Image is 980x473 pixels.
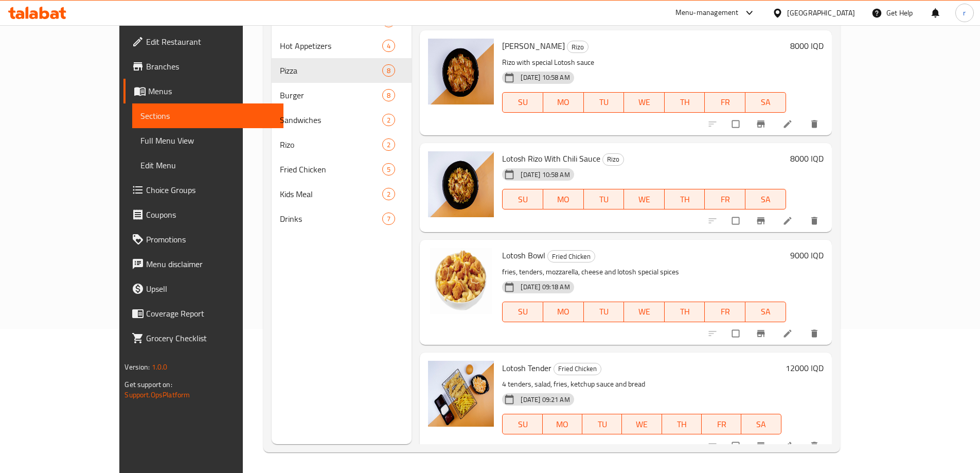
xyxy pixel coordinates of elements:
span: 8 [383,66,395,76]
span: TU [588,192,620,207]
button: MO [543,414,582,434]
span: Coverage Report [146,307,275,320]
button: TH [662,414,702,434]
span: TU [586,417,618,432]
div: Fried Chicken5 [272,157,412,182]
span: FR [706,417,737,432]
span: Lotosh Tender [502,360,551,376]
button: delete [803,322,828,345]
span: [DATE] 09:21 AM [516,395,574,405]
span: Sandwiches [280,114,382,126]
div: items [382,213,395,225]
span: Drinks [280,213,382,225]
span: SU [507,304,539,319]
nav: Menu sections [272,5,412,235]
span: MO [547,417,578,432]
p: 4 tenders, salad, fries, ketchup sauce and bread [502,378,781,391]
h6: 12000 IQD [786,361,824,375]
a: Upsell [123,276,283,301]
button: Branch-specific-item [750,209,774,232]
span: 8 [383,91,395,100]
button: delete [803,209,828,232]
img: Lotosh Rizo With Chili Sauce [428,151,494,217]
h6: 8000 IQD [790,151,824,166]
button: SA [745,92,786,113]
a: Grocery Checklist [123,326,283,351]
span: Rizo [567,41,588,53]
span: [DATE] 10:58 AM [516,73,574,82]
span: Edit Restaurant [146,36,275,48]
button: TH [665,92,705,113]
a: Coverage Report [123,301,283,326]
span: WE [628,95,661,110]
button: delete [803,434,828,457]
span: Get support on: [124,378,172,391]
span: WE [628,304,661,319]
span: WE [626,417,657,432]
span: Lotosh Rizo With Chili Sauce [502,151,600,166]
div: Menu-management [675,7,739,19]
span: SA [750,192,782,207]
span: Select to update [726,324,747,343]
button: WE [624,302,665,322]
span: 2 [383,189,395,199]
button: Branch-specific-item [750,434,774,457]
span: Rizo [603,153,623,165]
span: Kids Meal [280,188,382,200]
span: SU [507,95,539,110]
span: FR [709,304,741,319]
div: Kids Meal2 [272,182,412,206]
span: Lotosh Bowl [502,248,545,263]
a: Full Menu View [132,128,283,153]
img: Lotosh Rizo [428,39,494,104]
span: TU [588,95,620,110]
span: Choice Groups [146,184,275,196]
span: Edit Menu [140,159,275,171]
div: Sandwiches2 [272,108,412,132]
img: Lotosh Tender [428,361,494,427]
a: Branches [123,54,283,79]
span: TU [588,304,620,319]
span: Coupons [146,208,275,221]
a: Edit menu item [782,216,795,226]
span: TH [666,417,698,432]
span: Fried Chicken [280,163,382,176]
p: fries, tenders, mozzarella, cheese and lotosh special spices [502,266,786,278]
div: Hot Appetizers4 [272,33,412,58]
p: Rizo with special Lotosh sauce [502,56,786,69]
span: Pizza [280,64,382,77]
div: Rizo2 [272,132,412,157]
div: Rizo [602,153,624,166]
button: FR [705,302,745,322]
span: SA [750,304,782,319]
span: Fried Chicken [548,251,595,262]
a: Sections [132,103,283,128]
span: Fried Chicken [554,363,601,375]
span: Promotions [146,233,275,246]
a: Menus [123,79,283,103]
button: MO [543,92,584,113]
button: SA [745,302,786,322]
button: SU [502,302,543,322]
button: TH [665,189,705,209]
span: MO [547,192,580,207]
span: TH [669,304,701,319]
div: items [382,138,395,151]
a: Edit Restaurant [123,29,283,54]
span: [DATE] 09:18 AM [516,282,574,292]
span: Rizo [280,138,382,151]
h6: 9000 IQD [790,248,824,262]
a: Menu disclaimer [123,252,283,276]
button: WE [624,189,665,209]
span: SU [507,417,538,432]
span: Hot Appetizers [280,40,382,52]
button: FR [702,414,741,434]
span: Burger [280,89,382,101]
button: Branch-specific-item [750,113,774,135]
span: 1.0.0 [152,360,168,374]
span: Branches [146,60,275,73]
a: Promotions [123,227,283,252]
